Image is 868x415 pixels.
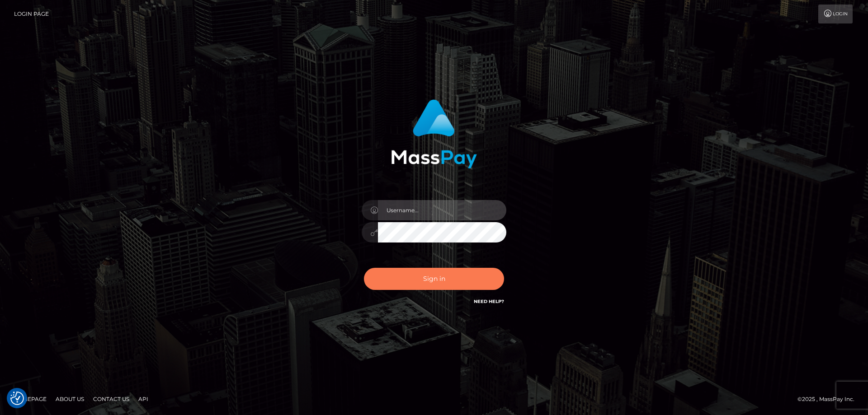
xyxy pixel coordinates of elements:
a: About Us [52,392,88,406]
a: Login Page [14,5,49,23]
div: © 2025 , MassPay Inc. [797,394,861,404]
a: Login [818,5,853,23]
img: MassPay Login [391,99,477,168]
a: Contact Us [90,392,133,406]
button: Sign in [364,268,504,290]
img: Revisit consent button [10,392,24,405]
a: API [135,392,152,406]
button: Consent Preferences [10,392,24,405]
input: Username... [378,200,506,220]
a: Homepage [10,392,50,406]
a: Need Help? [474,298,504,304]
